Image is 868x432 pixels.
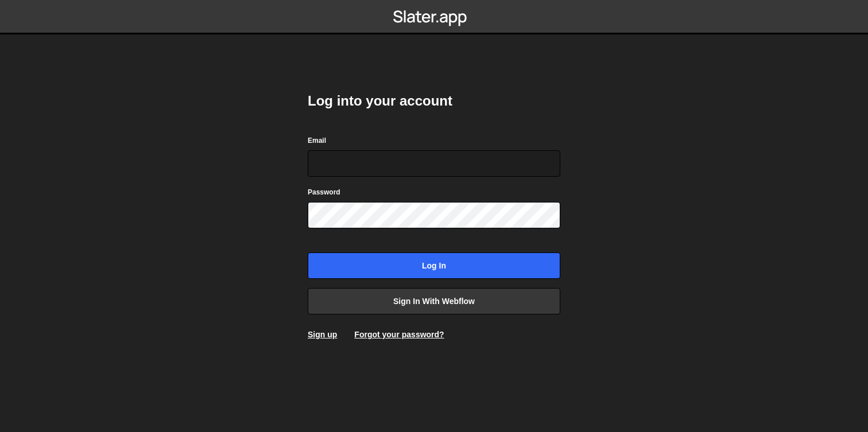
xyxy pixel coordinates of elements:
a: Sign up [308,330,337,339]
h2: Log into your account [308,92,560,110]
label: Password [308,186,340,198]
label: Email [308,135,326,146]
a: Forgot your password? [354,330,444,339]
input: Log in [308,252,560,279]
a: Sign in with Webflow [308,288,560,314]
